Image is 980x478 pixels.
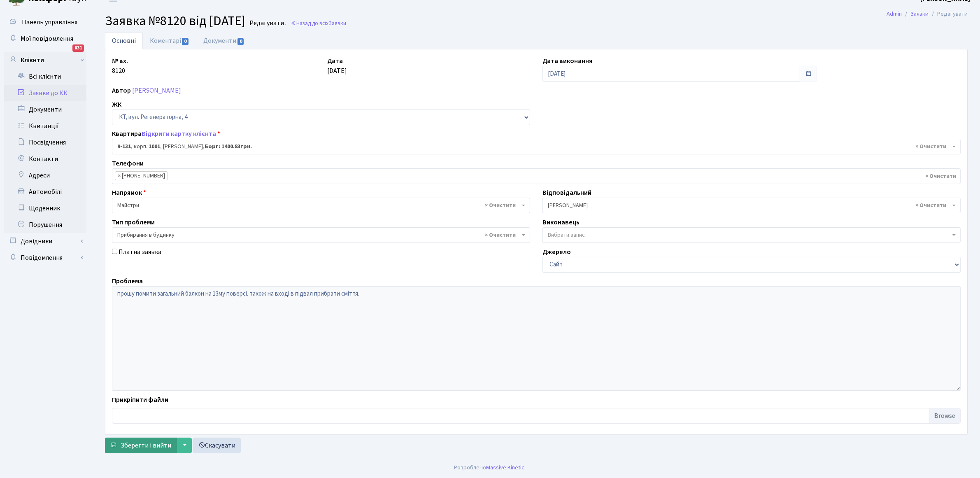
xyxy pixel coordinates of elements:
[542,188,591,198] label: Відповідальний
[105,12,245,30] span: Заявка №8120 від [DATE]
[117,231,520,239] span: Прибирання в будинку
[4,85,86,101] a: Заявки до КК
[105,32,143,49] a: Основні
[112,217,155,227] label: Тип проблеми
[4,14,86,30] a: Панель управління
[105,438,177,453] button: Зберегти і вийти
[542,56,592,66] label: Дата виконання
[72,44,84,52] div: 831
[182,38,189,45] span: 0
[321,56,536,82] div: [DATE]
[4,52,86,68] a: Клієнти
[132,86,181,95] a: [PERSON_NAME]
[4,68,86,85] a: Всі клієнти
[929,9,968,19] li: Редагувати
[112,286,961,391] textarea: прошу помити загальний балкон на 13му поверсі. також на вході в підвал прибрати сміття.
[4,101,86,118] a: Документи
[117,142,131,151] b: 9-131
[548,201,950,210] span: Навроцька Ю.В.
[112,227,530,243] span: Прибирання в будинку
[542,247,571,257] label: Джерело
[112,188,146,198] label: Напрямок
[112,86,131,96] label: Автор
[112,56,128,66] label: № вх.
[115,171,168,180] li: (050) 227-10-35
[548,231,585,239] span: Вибрати запис
[542,198,961,213] span: Навроцька Ю.В.
[4,200,86,217] a: Щоденник
[4,217,86,233] a: Порушення
[4,30,86,47] a: Мої повідомлення831
[4,167,86,184] a: Адреси
[915,201,946,210] span: Видалити всі елементи
[291,19,346,27] a: Назад до всіхЗаявки
[112,139,961,154] span: <b>9-131</b>, корп.: <b>1001</b>, Сидоренко Марія Юріївна, <b>Борг: 1400.83грн.</b>
[112,129,220,139] label: Квартира
[112,100,121,110] label: ЖК
[118,172,121,180] span: ×
[21,34,73,43] span: Мої повідомлення
[485,231,516,239] span: Видалити всі елементи
[142,129,216,138] a: Відкрити картку клієнта
[117,142,950,151] span: <b>9-131</b>, корп.: <b>1001</b>, Сидоренко Марія Юріївна, <b>Борг: 1400.83грн.</b>
[117,201,520,210] span: Майстри
[196,32,251,49] a: Документи
[485,201,516,210] span: Видалити всі елементи
[112,276,143,286] label: Проблема
[106,56,321,82] div: 8120
[915,142,946,151] span: Видалити всі елементи
[4,184,86,200] a: Автомобілі
[112,395,168,405] label: Прикріпити файли
[143,32,196,49] a: Коментарі
[4,151,86,167] a: Контакти
[925,172,956,180] span: Видалити всі елементи
[4,134,86,151] a: Посвідчення
[542,217,580,227] label: Виконавець
[887,9,902,18] a: Admin
[149,142,160,151] b: 1001
[119,247,161,257] label: Платна заявка
[4,118,86,134] a: Квитанції
[248,19,286,27] small: Редагувати .
[910,9,929,18] a: Заявки
[121,441,171,450] span: Зберегти і вийти
[874,5,980,23] nav: breadcrumb
[205,142,252,151] b: Борг: 1400.83грн.
[487,463,525,472] a: Massive Kinetic
[4,233,86,249] a: Довідники
[454,463,526,472] div: Розроблено .
[328,19,346,27] span: Заявки
[327,56,343,66] label: Дата
[193,438,241,453] a: Скасувати
[4,249,86,266] a: Повідомлення
[112,198,530,213] span: Майстри
[112,159,144,168] label: Телефони
[22,18,77,27] span: Панель управління
[237,38,244,45] span: 0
